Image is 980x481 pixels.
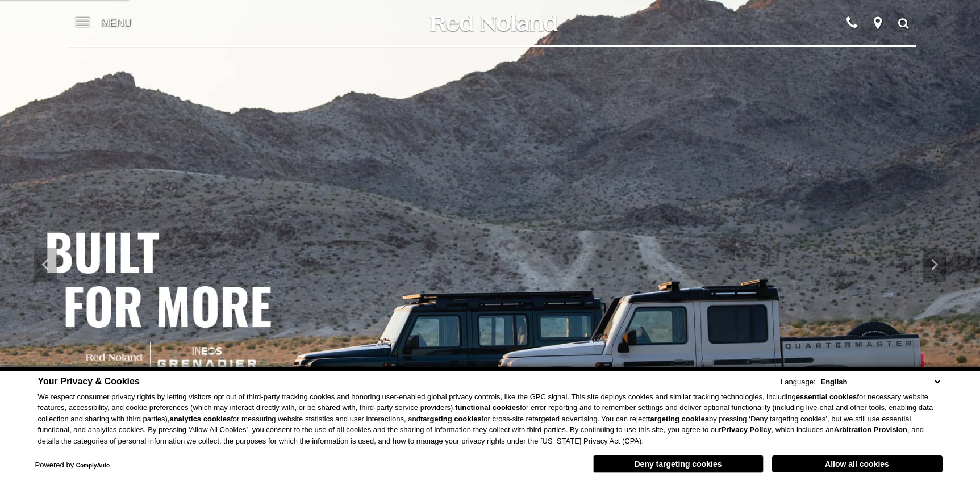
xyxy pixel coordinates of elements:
[772,455,943,472] button: Allow all cookies
[818,377,943,387] select: Language Select
[428,14,558,34] img: Red Noland Auto Group
[169,415,231,423] strong: analytics cookies
[834,425,907,434] strong: Arbitration Provision
[420,415,482,423] strong: targeting cookies
[923,248,946,282] div: Next
[796,392,857,401] strong: essential cookies
[648,415,709,423] strong: targeting cookies
[781,378,815,386] div: Language:
[593,455,764,473] button: Deny targeting cookies
[38,391,943,447] p: We respect consumer privacy rights by letting visitors opt out of third-party tracking cookies an...
[455,403,520,412] strong: functional cookies
[76,462,110,469] a: ComplyAuto
[34,248,57,282] div: Previous
[722,425,772,434] a: Privacy Policy
[38,377,140,387] span: Your Privacy & Cookies
[35,462,110,469] div: Powered by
